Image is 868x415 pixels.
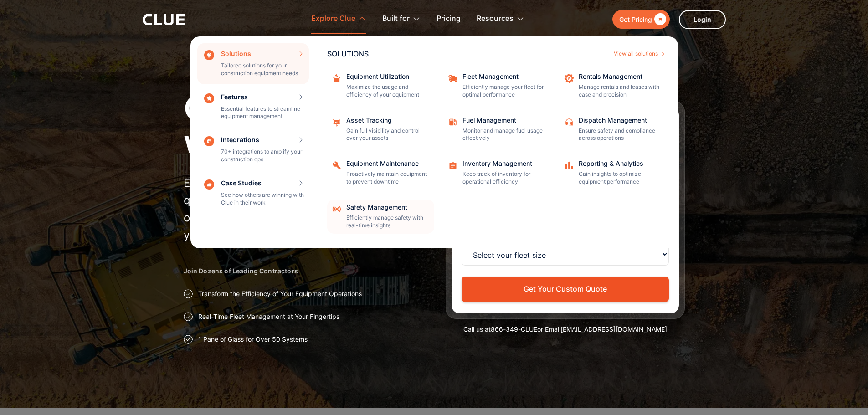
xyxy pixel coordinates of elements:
p: Efficiently manage safety with real-time insights [346,214,428,230]
p: Transform the Efficiency of Your Equipment Operations [198,289,362,298]
div: Fleet Management [462,73,544,80]
p: Ensure safety and compliance across operations [579,127,661,143]
div: Rentals Management [579,73,661,80]
img: analytics icon [564,160,574,170]
nav: Explore Clue [143,34,726,248]
div: Call us at or Email [446,325,685,334]
p: Real-Time Fleet Management at Your Fingertips [198,312,339,321]
div: Explore Clue [311,5,366,33]
div: Get Pricing [619,14,652,25]
img: Safety Management [332,204,342,214]
a: Inventory ManagementKeep track of inventory for operational efficiency [443,156,550,190]
a: Rentals ManagementManage rentals and leases with ease and precision [560,69,667,103]
img: Approval checkmark icon [184,335,193,344]
div: Built for [382,5,421,33]
img: Approval checkmark icon [184,312,193,321]
div: Resources [477,5,524,33]
img: fleet fuel icon [448,117,458,127]
img: repairing box icon [332,73,342,83]
a: 866-349-CLUE [491,325,537,333]
img: Repairing icon [332,160,342,170]
p: Monitor and manage fuel usage effectively [462,127,544,143]
img: repair icon image [564,73,574,83]
div: Fuel Management [462,117,544,123]
div: Asset Tracking [346,117,428,123]
a: Login [679,10,726,29]
img: Maintenance management icon [332,117,342,127]
p: Efficiently manage your fleet for optimal performance [462,83,544,99]
a: Asset TrackingGain full visibility and control over your assets [327,113,434,147]
div: Dispatch Management [579,117,661,123]
p: Gain insights to optimize equipment performance [579,170,661,186]
a: [EMAIL_ADDRESS][DOMAIN_NAME] [560,325,667,333]
img: fleet repair icon [448,73,458,83]
div: Equipment Utilization [346,73,428,80]
p: Gain full visibility and control over your assets [346,127,428,143]
p: Manage rentals and leases with ease and precision [579,83,661,99]
div: View all solutions [614,51,658,56]
button: Get Your Custom Quote [462,277,669,302]
p: 1 Pane of Glass for Over 50 Systems [198,335,308,344]
p: Keep track of inventory for operational efficiency [462,170,544,186]
a: Reporting & AnalyticsGain insights to optimize equipment performance [560,156,667,190]
a: Equipment UtilizationMaximize the usage and efficiency of your equipment [327,69,434,103]
a: Fleet ManagementEfficiently manage your fleet for optimal performance [443,69,550,103]
div: Built for [382,5,410,33]
div:  [652,14,666,25]
a: Dispatch ManagementEnsure safety and compliance across operations [560,113,667,147]
div: Equipment Maintenance [346,160,428,167]
a: Safety ManagementEfficiently manage safety with real-time insights [327,200,434,234]
div: Reporting & Analytics [579,160,661,167]
img: Customer support icon [564,117,574,127]
a: Equipment MaintenanceProactively maintain equipment to prevent downtime [327,156,434,190]
p: Maximize the usage and efficiency of your equipment [346,83,428,99]
div: Resources [477,5,514,33]
h2: Join Dozens of Leading Contractors [184,266,423,276]
p: Proactively maintain equipment to prevent downtime [346,170,428,186]
a: Fuel ManagementMonitor and manage fuel usage effectively [443,113,550,147]
div: SOLUTIONS [327,50,609,57]
div: Explore Clue [311,5,355,33]
div: Safety Management [346,204,428,210]
a: View all solutions [614,51,664,56]
img: Approval checkmark icon [184,289,193,298]
img: Task checklist icon [448,160,458,170]
div: Inventory Management [462,160,544,167]
a: Get Pricing [612,10,670,29]
a: Pricing [437,5,461,33]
